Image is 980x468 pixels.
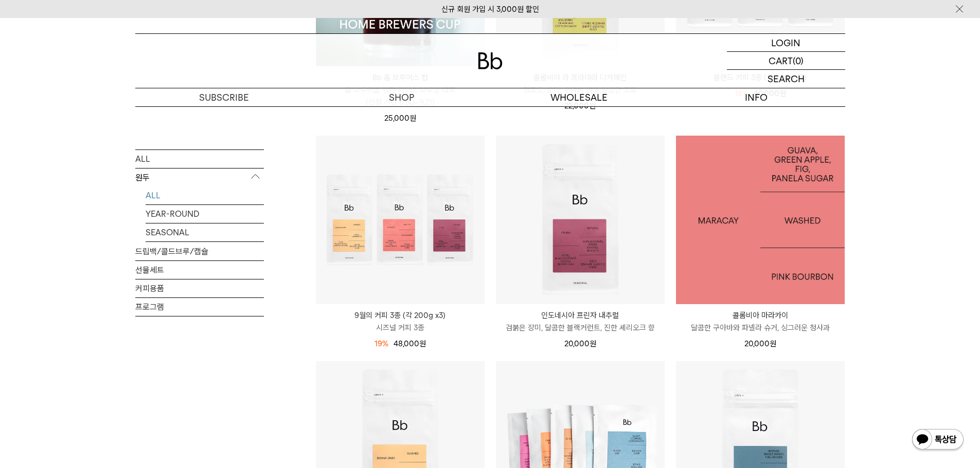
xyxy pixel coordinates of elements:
a: YEAR-ROUND [146,204,264,222]
img: 인도네시아 프린자 내추럴 [496,136,665,304]
p: 인도네시아 프린자 내추럴 [496,309,665,322]
p: 시즈널 커피 3종 [316,322,485,334]
span: 48,000 [394,339,426,348]
span: 25,000 [384,114,416,123]
a: 9월의 커피 3종 (각 200g x3) 시즈널 커피 3종 [316,309,485,334]
a: 콜롬비아 마라카이 달콤한 구아바와 파넬라 슈거, 싱그러운 청사과 [676,309,845,334]
span: 20,000 [744,339,776,348]
p: 달콤한 구아바와 파넬라 슈거, 싱그러운 청사과 [676,322,845,334]
span: 20,000 [564,339,596,348]
a: SUBSCRIBE [135,88,313,106]
span: 원 [589,101,596,110]
p: 9월의 커피 3종 (각 200g x3) [316,309,485,322]
span: 22,000 [564,101,596,110]
p: 검붉은 장미, 달콤한 블랙커런트, 진한 셰리오크 향 [496,322,665,334]
span: 원 [590,339,596,348]
span: 원 [770,339,776,348]
a: 드립백/콜드브루/캡슐 [135,242,264,260]
a: CART (0) [727,52,845,70]
p: 원두 [135,168,264,186]
span: 원 [409,114,416,123]
div: 19% [375,338,388,350]
img: 9월의 커피 3종 (각 200g x3) [316,136,485,304]
p: INFO [668,88,845,106]
a: SHOP [313,88,490,106]
a: 선물세트 [135,260,264,278]
p: WHOLESALE [490,88,668,106]
a: 프로그램 [135,297,264,315]
a: 콜롬비아 마라카이 [676,136,845,304]
img: 로고 [478,52,503,69]
p: (0) [793,52,804,69]
a: LOGIN [727,34,845,52]
a: ALL [146,186,264,204]
a: 신규 회원 가입 시 3,000원 할인 [441,5,539,14]
a: SEASONAL [146,223,264,241]
img: 1000000482_add2_067.jpg [676,136,845,304]
img: 카카오톡 채널 1:1 채팅 버튼 [911,428,965,453]
p: LOGIN [771,34,800,51]
a: ALL [135,149,264,167]
p: CART [769,52,793,69]
a: 커피용품 [135,279,264,297]
a: 인도네시아 프린자 내추럴 검붉은 장미, 달콤한 블랙커런트, 진한 셰리오크 향 [496,309,665,334]
p: 콜롬비아 마라카이 [676,309,845,322]
span: 원 [419,339,426,348]
p: SEARCH [768,70,805,88]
